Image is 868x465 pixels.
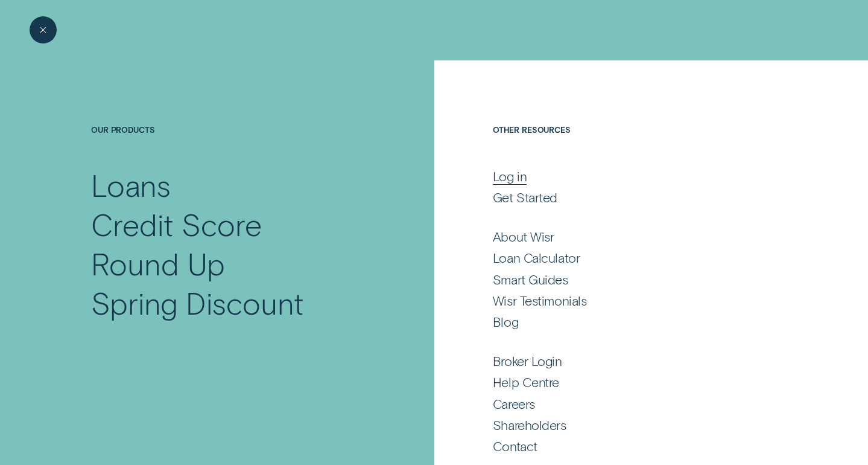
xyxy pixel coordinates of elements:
[493,292,587,309] div: Wisr Testimonials
[493,189,776,205] a: Get Started
[493,438,776,454] a: Contact
[493,396,776,412] a: Careers
[493,271,776,287] a: Smart Guides
[493,271,568,287] div: Smart Guides
[493,168,776,184] a: Log in
[493,313,518,330] div: Blog
[493,374,559,390] div: Help Centre
[493,396,535,412] div: Careers
[493,249,776,266] a: Loan Calculator
[91,165,171,205] div: Loans
[91,205,371,244] a: Credit Score
[493,168,527,184] div: Log in
[91,283,371,322] a: Spring Discount
[493,228,776,245] a: About Wisr
[493,374,776,390] a: Help Centre
[91,125,371,165] h4: Our Products
[493,417,566,433] div: Shareholders
[493,353,776,369] a: Broker Login
[493,292,776,309] a: Wisr Testimonials
[493,125,776,165] h4: Other Resources
[91,244,371,283] a: Round Up
[493,228,554,245] div: About Wisr
[493,249,580,266] div: Loan Calculator
[91,244,225,283] div: Round Up
[493,353,562,369] div: Broker Login
[91,165,371,205] a: Loans
[493,438,537,454] div: Contact
[493,417,776,433] a: Shareholders
[493,313,776,330] a: Blog
[493,189,557,205] div: Get Started
[91,283,304,322] div: Spring Discount
[30,16,57,43] button: Close Menu
[91,205,262,244] div: Credit Score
